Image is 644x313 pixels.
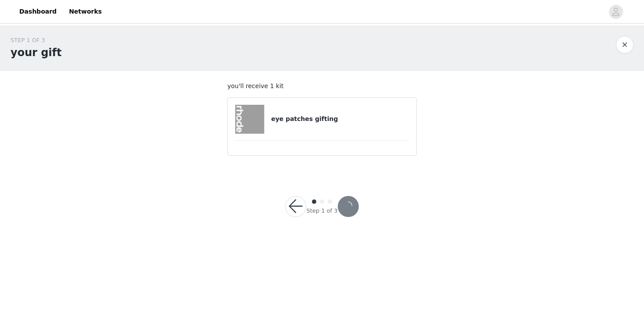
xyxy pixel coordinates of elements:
[11,45,62,60] h1: your gift
[271,114,409,124] h4: eye patches gifting
[227,82,417,91] p: you'll receive 1 kit
[64,2,107,21] a: Networks
[14,2,62,21] a: Dashboard
[235,105,264,134] img: eye patches gifting
[306,206,337,215] div: Step 1 of 3
[612,5,620,19] div: avatar
[11,36,62,45] div: STEP 1 OF 3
